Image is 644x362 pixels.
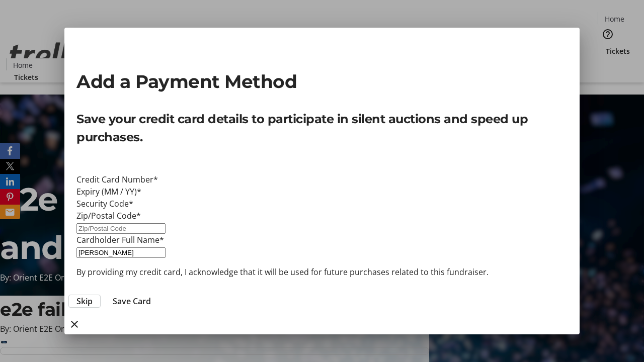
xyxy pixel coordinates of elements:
label: Expiry (MM / YY)* [76,186,141,197]
span: Skip [76,295,93,307]
input: Zip/Postal Code [76,223,166,234]
p: Save your credit card details to participate in silent auctions and speed up purchases. [76,110,568,146]
label: Zip/Postal Code* [76,210,141,221]
label: Cardholder Full Name* [76,234,164,245]
label: Security Code* [76,198,133,209]
input: Card Holder Name [76,247,166,258]
h2: Add a Payment Method [76,68,568,95]
button: close [64,314,85,334]
button: Save Card [105,295,159,307]
p: By providing my credit card, I acknowledge that it will be used for future purchases related to t... [76,266,568,278]
label: Credit Card Number* [76,174,158,185]
span: Save Card [113,295,151,307]
button: Skip [68,295,101,308]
